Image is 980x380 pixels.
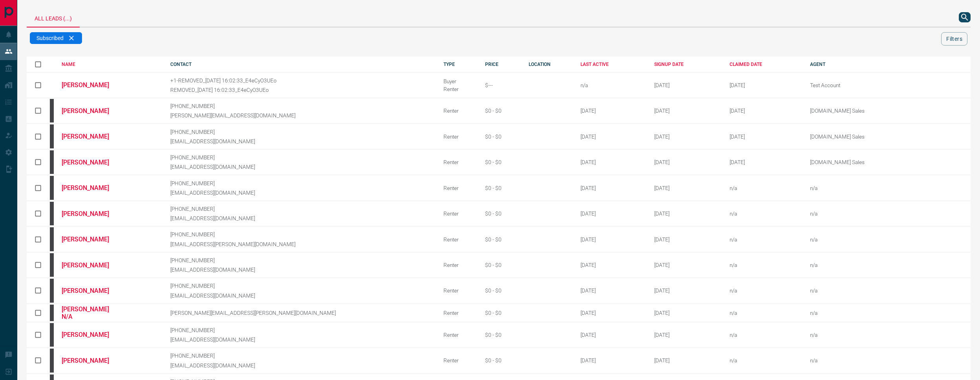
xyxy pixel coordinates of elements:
[170,129,432,135] p: [PHONE_NUMBER]
[580,159,642,165] div: [DATE]
[730,133,798,140] div: February 19th 2025, 2:37:44 PM
[170,336,432,343] p: [EMAIL_ADDRESS][DOMAIN_NAME]
[62,287,120,294] a: [PERSON_NAME]
[50,202,54,225] div: mrloft.ca
[810,310,908,316] p: n/a
[443,62,473,67] div: TYPE
[50,227,54,251] div: mrloft.ca
[443,287,473,294] div: Renter
[654,357,718,364] div: October 15th 2008, 9:01:48 PM
[50,279,54,302] div: mrloft.ca
[62,261,120,269] a: [PERSON_NAME]
[730,262,798,268] div: n/a
[810,357,908,364] p: n/a
[485,236,517,243] div: $0 - $0
[485,108,517,114] div: $0 - $0
[654,82,718,88] div: September 1st 2015, 9:13:21 AM
[941,32,967,46] button: Filters
[654,236,718,243] div: October 13th 2008, 7:44:16 PM
[810,62,971,67] div: AGENT
[730,357,798,364] div: n/a
[580,357,642,364] div: [DATE]
[170,206,432,212] p: [PHONE_NUMBER]
[62,159,120,166] a: [PERSON_NAME]
[62,62,159,67] div: NAME
[580,310,642,316] div: [DATE]
[170,138,432,144] p: [EMAIL_ADDRESS][DOMAIN_NAME]
[730,210,798,217] div: n/a
[170,154,432,161] p: [PHONE_NUMBER]
[36,35,64,41] span: Subscribed
[959,12,971,22] button: search button
[50,124,54,148] div: mrloft.ca
[580,82,642,88] div: n/a
[580,332,642,338] div: [DATE]
[443,108,473,114] div: Renter
[580,210,642,217] div: [DATE]
[443,236,473,243] div: Renter
[443,332,473,338] div: Renter
[485,185,517,191] div: $0 - $0
[443,133,473,140] div: Renter
[485,287,517,294] div: $0 - $0
[62,107,120,115] a: [PERSON_NAME]
[485,159,517,165] div: $0 - $0
[443,159,473,165] div: Renter
[730,62,798,67] div: CLAIMED DATE
[654,262,718,268] div: October 13th 2008, 8:32:50 PM
[30,32,82,44] div: Subscribed
[50,349,54,372] div: mrloft.ca
[170,353,432,359] p: [PHONE_NUMBER]
[170,327,432,333] p: [PHONE_NUMBER]
[443,262,473,268] div: Renter
[654,108,718,114] div: October 11th 2008, 12:32:56 PM
[443,357,473,364] div: Renter
[170,310,432,316] p: [PERSON_NAME][EMAIL_ADDRESS][PERSON_NAME][DOMAIN_NAME]
[485,133,517,140] div: $0 - $0
[443,210,473,217] div: Renter
[485,357,517,364] div: $0 - $0
[810,210,908,217] p: n/a
[730,82,798,88] div: April 29th 2025, 4:45:30 PM
[580,133,642,140] div: [DATE]
[529,62,569,67] div: LOCATION
[810,82,908,88] p: Test Account
[580,185,642,191] div: [DATE]
[50,305,54,321] div: mrloft.ca
[170,292,432,299] p: [EMAIL_ADDRESS][DOMAIN_NAME]
[50,253,54,277] div: mrloft.ca
[654,159,718,165] div: October 12th 2008, 6:29:44 AM
[170,283,432,289] p: [PHONE_NUMBER]
[62,81,120,89] a: [PERSON_NAME]
[485,310,517,316] div: $0 - $0
[810,185,908,191] p: n/a
[730,310,798,316] div: n/a
[485,62,517,67] div: PRICE
[485,262,517,268] div: $0 - $0
[170,215,432,221] p: [EMAIL_ADDRESS][DOMAIN_NAME]
[485,332,517,338] div: $0 - $0
[170,362,432,369] p: [EMAIL_ADDRESS][DOMAIN_NAME]
[170,103,432,109] p: [PHONE_NUMBER]
[50,99,54,122] div: mrloft.ca
[170,241,432,247] p: [EMAIL_ADDRESS][PERSON_NAME][DOMAIN_NAME]
[50,323,54,347] div: mrloft.ca
[170,257,432,263] p: [PHONE_NUMBER]
[580,236,642,243] div: [DATE]
[443,86,473,92] div: Renter
[170,190,432,196] p: [EMAIL_ADDRESS][DOMAIN_NAME]
[170,87,432,93] p: REMOVED_[DATE] 16:02:33_E4eCyO3UEo
[62,236,120,243] a: [PERSON_NAME]
[170,77,432,84] p: +1-REMOVED_[DATE] 16:02:33_E4eCyO3UEo
[730,108,798,114] div: February 19th 2025, 2:37:44 PM
[485,82,517,88] div: $---
[654,62,718,67] div: SIGNUP DATE
[170,180,432,186] p: [PHONE_NUMBER]
[730,236,798,243] div: n/a
[62,184,120,192] a: [PERSON_NAME]
[730,185,798,191] div: n/a
[810,236,908,243] p: n/a
[654,210,718,217] div: October 12th 2008, 3:01:27 PM
[810,287,908,294] p: n/a
[170,267,432,273] p: [EMAIL_ADDRESS][DOMAIN_NAME]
